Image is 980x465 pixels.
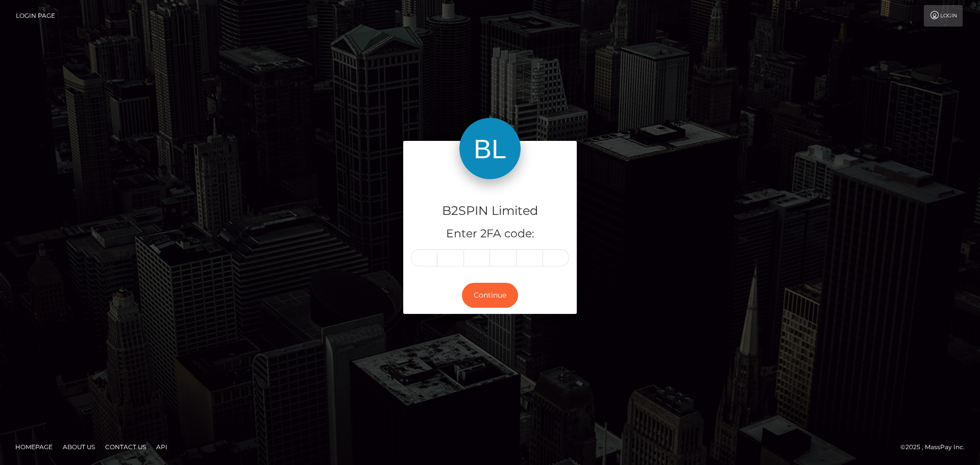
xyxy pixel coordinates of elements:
[101,439,150,455] a: Contact Us
[900,442,972,453] div: © 2025 , MassPay Inc.
[11,439,57,455] a: Homepage
[411,226,569,242] h5: Enter 2FA code:
[459,118,521,179] img: B2SPIN Limited
[152,439,171,455] a: API
[924,5,963,27] a: Login
[16,5,55,27] a: Login Page
[411,202,569,220] h4: B2SPIN Limited
[59,439,99,455] a: About Us
[462,283,518,308] button: Continue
